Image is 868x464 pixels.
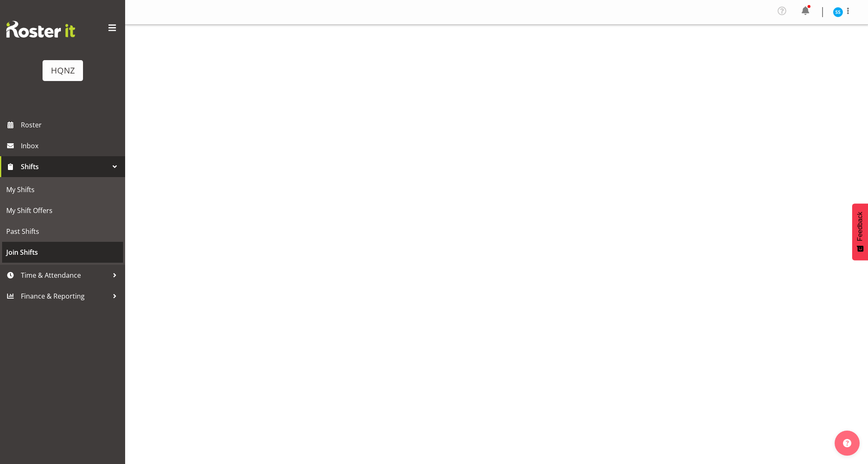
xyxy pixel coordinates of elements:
span: Finance & Reporting [21,290,108,302]
span: Past Shifts [6,225,119,238]
a: Past Shifts [2,221,123,242]
span: Inbox [21,139,121,152]
span: My Shift Offers [6,204,119,217]
span: My Shifts [6,183,119,196]
span: Roster [21,119,121,131]
span: Shifts [21,160,108,173]
img: Rosterit website logo [6,21,75,38]
a: My Shifts [2,179,123,200]
a: Join Shifts [2,242,123,263]
span: Feedback [856,212,864,241]
div: HQNZ [51,64,75,77]
button: Feedback - Show survey [852,203,868,260]
a: My Shift Offers [2,200,123,221]
img: help-xxl-2.png [843,439,851,447]
span: Join Shifts [6,246,119,259]
img: sandra-sabrina-yazmin10066.jpg [833,7,843,17]
span: Time & Attendance [21,269,108,281]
